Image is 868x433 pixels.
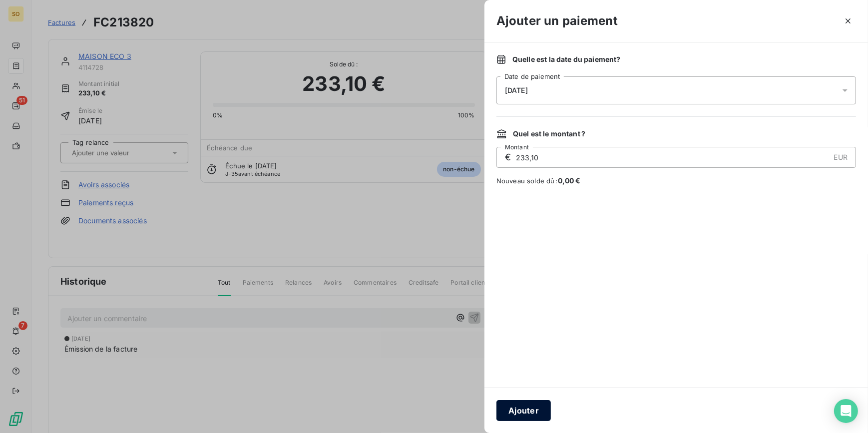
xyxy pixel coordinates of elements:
span: [DATE] [505,86,528,94]
span: Quel est le montant ? [513,129,585,139]
button: Ajouter [496,400,551,421]
div: Open Intercom Messenger [834,399,858,423]
span: Nouveau solde dû : [496,176,856,186]
span: 0,00 € [558,176,581,185]
h3: Ajouter un paiement [496,12,618,30]
span: Quelle est la date du paiement ? [512,54,621,64]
